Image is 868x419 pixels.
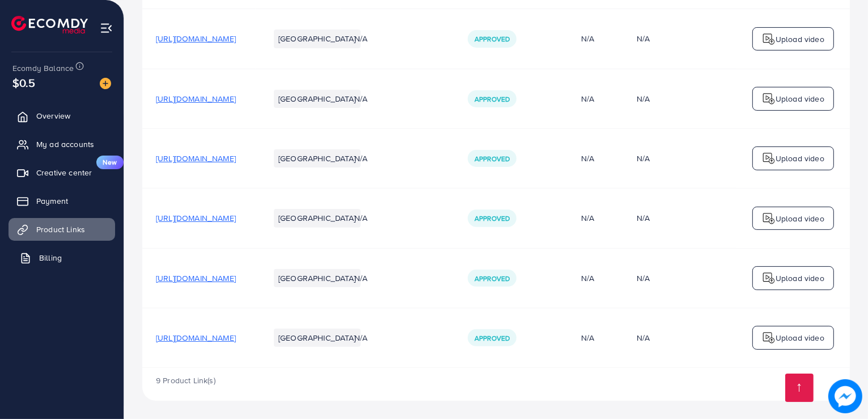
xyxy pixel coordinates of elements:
[96,156,124,169] span: New
[475,213,510,223] span: Approved
[100,78,111,89] img: image
[39,252,62,263] span: Billing
[762,152,776,165] img: logo
[354,93,367,104] span: N/A
[274,30,361,48] li: [GEOGRAPHIC_DATA]
[9,190,115,212] a: Payment
[9,161,115,184] a: Creative centerNew
[354,33,367,44] span: N/A
[475,274,510,283] span: Approved
[581,332,609,343] div: N/A
[9,104,115,127] a: Overview
[274,90,361,108] li: [GEOGRAPHIC_DATA]
[156,33,236,44] span: [URL][DOMAIN_NAME]
[36,110,70,121] span: Overview
[762,212,776,225] img: logo
[762,331,776,345] img: logo
[156,332,236,343] span: [URL][DOMAIN_NAME]
[475,154,510,164] span: Approved
[156,273,236,284] span: [URL][DOMAIN_NAME]
[9,218,115,241] a: Product Links
[9,133,115,156] a: My ad accounts
[776,212,824,225] p: Upload video
[762,92,776,106] img: logo
[274,269,361,287] li: [GEOGRAPHIC_DATA]
[274,329,361,347] li: [GEOGRAPHIC_DATA]
[475,333,510,343] span: Approved
[581,212,609,224] div: N/A
[581,93,609,104] div: N/A
[36,195,68,207] span: Payment
[36,139,94,150] span: My ad accounts
[354,332,367,343] span: N/A
[36,224,85,235] span: Product Links
[637,273,650,284] div: N/A
[274,209,361,227] li: [GEOGRAPHIC_DATA]
[156,375,215,386] span: 9 Product Link(s)
[354,153,367,164] span: N/A
[637,93,650,104] div: N/A
[156,212,236,224] span: [URL][DOMAIN_NAME]
[776,331,824,345] p: Upload video
[776,32,824,46] p: Upload video
[12,74,36,91] span: $0.5
[762,32,776,46] img: logo
[637,153,650,164] div: N/A
[637,332,650,343] div: N/A
[9,246,115,269] a: Billing
[475,94,510,104] span: Approved
[156,153,236,164] span: [URL][DOMAIN_NAME]
[11,16,88,33] img: logo
[581,153,609,164] div: N/A
[475,34,510,44] span: Approved
[581,273,609,284] div: N/A
[274,149,361,167] li: [GEOGRAPHIC_DATA]
[776,152,824,165] p: Upload video
[776,92,824,106] p: Upload video
[776,271,824,285] p: Upload video
[637,212,650,224] div: N/A
[354,273,367,284] span: N/A
[581,33,609,44] div: N/A
[354,212,367,224] span: N/A
[156,93,236,104] span: [URL][DOMAIN_NAME]
[762,271,776,285] img: logo
[828,379,862,413] img: image
[12,62,74,74] span: Ecomdy Balance
[100,22,113,35] img: menu
[36,167,92,178] span: Creative center
[637,33,650,44] div: N/A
